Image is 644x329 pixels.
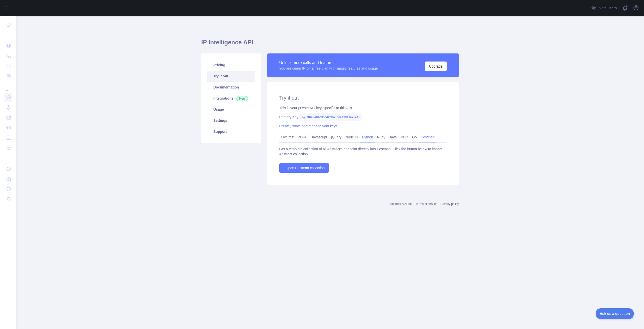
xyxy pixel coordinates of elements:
span: 7fbe3a84c3bc42cba3dece19e1a75c15 [299,113,362,121]
a: Create, rotate and manage your keys [279,124,337,128]
a: Privacy policy [440,202,459,206]
span: New [236,96,248,101]
a: Python [360,133,375,141]
a: Integrations New [207,93,255,104]
a: Postman [419,133,437,141]
a: Usage [207,104,255,115]
a: Documentation [207,82,255,93]
div: ... [4,153,12,163]
a: Live test [279,133,296,141]
a: Go [410,133,419,141]
span: Invite users [597,5,617,11]
a: Abstract API Inc. [390,202,413,206]
a: cURL [296,133,309,141]
a: Settings [207,115,255,126]
button: Invite users [589,4,618,12]
a: Open Postman collection [279,163,329,173]
div: ... [4,30,12,40]
div: Primary Key: [279,114,447,119]
a: Support [207,126,255,137]
div: You are currently on a free plan with limited features and usage [279,66,378,71]
button: Upgrade [425,62,447,71]
iframe: Toggle Customer Support [596,308,634,319]
a: Pricing [207,59,255,71]
div: This is your private API key, specific to this API. [279,105,447,110]
span: Open Postman collection [286,165,325,170]
a: Terms of service [415,202,437,206]
a: Java [387,133,399,141]
div: Get a template collection of all Abstract's endpoint directly into Postman. Click the button belo... [279,146,447,157]
a: Ruby [375,133,387,141]
h1: IP Intelligence API [201,38,459,50]
div: ... [4,82,12,92]
a: NodeJS [343,133,360,141]
div: Unlock more calls and features [279,60,378,66]
a: Javascript [309,133,329,141]
a: PHP [399,133,410,141]
h2: Try it out [279,94,447,101]
a: jQuery [329,133,343,141]
a: Try it out [207,71,255,82]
